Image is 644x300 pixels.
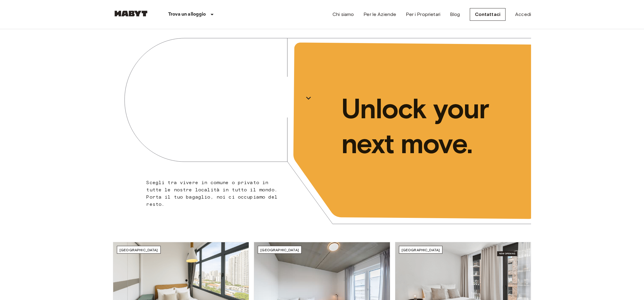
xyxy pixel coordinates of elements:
[450,11,460,18] a: Blog
[168,11,206,18] p: Trova un alloggio
[363,11,396,18] a: Per le Aziende
[406,11,440,18] a: Per i Proprietari
[341,91,521,161] p: Unlock your next move.
[470,8,506,21] a: Contattaci
[402,248,440,252] span: [GEOGRAPHIC_DATA]
[260,248,299,252] span: [GEOGRAPHIC_DATA]
[515,11,531,18] a: Accedi
[333,11,354,18] a: Chi siamo
[120,248,158,252] span: [GEOGRAPHIC_DATA]
[113,11,149,17] img: Habyt
[146,179,284,208] p: Scegli tra vivere in comune o privato in tutte le nostre località in tutto il mondo. Porta il tuo...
